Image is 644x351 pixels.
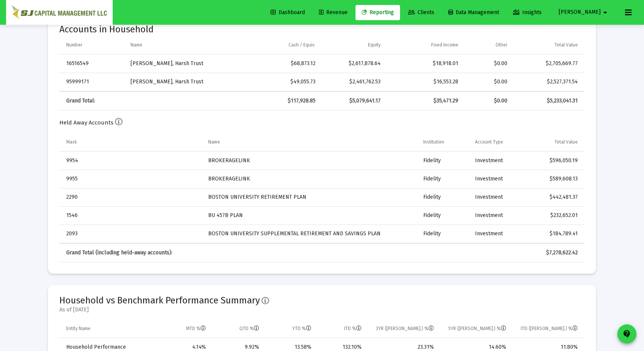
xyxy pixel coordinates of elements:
div: Name [131,42,142,48]
td: Column Number [59,36,125,54]
div: 14.60% [445,343,506,351]
td: Column 3YR (Ann.) % [367,320,439,338]
td: Column Total Value [513,36,585,54]
mat-card-title: Accounts in Household [59,26,585,33]
span: Reporting [362,9,394,16]
div: Mask [66,139,77,145]
div: $232,652.01 [535,212,578,219]
div: YTD % [292,325,311,332]
div: 5YR ([PERSON_NAME].) % [448,325,506,332]
td: Column Cash / Equiv. [244,36,321,54]
div: Investment [475,157,524,164]
div: $0.00 [469,97,507,105]
div: $0.00 [469,60,507,67]
div: 23.31% [372,343,434,351]
td: Column Name [203,133,418,152]
td: [PERSON_NAME], Harsh Trust [125,54,244,73]
td: BOSTON UNIVERSITY SUPPLEMENTAL RETIREMENT AND SAVINGS PLAN [203,225,418,243]
div: Name [208,139,220,145]
div: $2,527,371.54 [518,78,578,86]
td: Fidelity [418,152,470,170]
div: 4.14% [163,343,206,351]
td: Column MTD % [158,320,211,338]
td: Column QTD % [211,320,264,338]
div: ITD ([PERSON_NAME].) % [521,325,578,332]
a: Reporting [355,5,400,20]
div: 11.80% [517,343,578,351]
div: $0.00 [469,78,507,86]
div: $596,050.19 [535,157,578,164]
div: $49,055.73 [249,78,316,86]
td: 1546 [59,206,203,225]
span: Data Management [448,9,499,16]
td: Column ITD % [317,320,367,338]
div: 132.10% [322,343,362,351]
div: $442,481.37 [535,193,578,201]
div: Data grid [59,133,585,262]
div: $2,705,669.77 [518,60,578,67]
td: Fidelity [418,225,470,243]
div: Data grid [59,36,585,110]
div: MTD % [186,325,206,332]
span: Clients [408,9,434,16]
td: Column Mask [59,133,203,152]
div: $16,553.28 [391,78,458,86]
div: $5,233,041.31 [518,97,578,105]
a: Insights [507,5,548,20]
td: Column 5YR (Ann.) % [439,320,512,338]
div: $2,617,878.64 [326,60,381,67]
div: $117,928.85 [249,97,316,105]
mat-icon: contact_support [622,329,631,338]
td: Column Name [125,36,244,54]
td: [PERSON_NAME], Harsh Trust [125,73,244,91]
div: $2,461,762.53 [326,78,381,86]
td: BOSTON UNIVERSITY RETIREMENT PLAN [203,188,418,206]
div: $35,471.29 [391,97,458,105]
mat-icon: arrow_drop_down [601,5,610,20]
button: [PERSON_NAME] [550,5,619,20]
div: Cash / Equiv. [289,42,316,48]
div: ITD % [344,325,362,332]
td: Column Account Type [470,133,529,152]
td: BROKERAGELINK [203,170,418,188]
span: [PERSON_NAME] [559,9,601,16]
div: Institution [423,139,444,145]
div: $18,918.01 [391,60,458,67]
a: Dashboard [265,5,311,20]
td: 16516549 [59,54,125,73]
a: Clients [402,5,440,20]
td: Column Total Value [529,133,585,152]
td: 9954 [59,152,203,170]
div: $68,873.12 [249,60,316,67]
div: Investment [475,175,524,183]
a: Revenue [313,5,354,20]
mat-card-subtitle: As of [DATE] [59,306,269,314]
div: Investment [475,193,524,201]
span: Household vs Benchmark Performance Summary [59,295,260,306]
div: Account Type [475,139,503,145]
td: Column Fixed Income [386,36,464,54]
span: Dashboard [271,9,305,16]
img: Dashboard [12,5,107,20]
td: Column Equity [321,36,386,54]
td: Fidelity [418,170,470,188]
div: 9.92% [217,343,259,351]
div: Fixed Income [431,42,458,48]
div: Equity [368,42,381,48]
td: BROKERAGELINK [203,152,418,170]
div: QTD % [239,325,259,332]
td: Column YTD % [265,320,317,338]
div: $7,278,622.42 [535,249,578,257]
div: Investment [475,212,524,219]
div: Investment [475,230,524,238]
div: $184,789.41 [535,230,578,238]
td: 2093 [59,225,203,243]
td: Fidelity [418,206,470,225]
td: 95999171 [59,73,125,91]
div: Total Value [555,42,578,48]
td: 9955 [59,170,203,188]
td: BU 457B PLAN [203,206,418,225]
span: Revenue [319,9,348,16]
td: Column Entity Name [59,320,158,338]
div: Total Value [555,139,578,145]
